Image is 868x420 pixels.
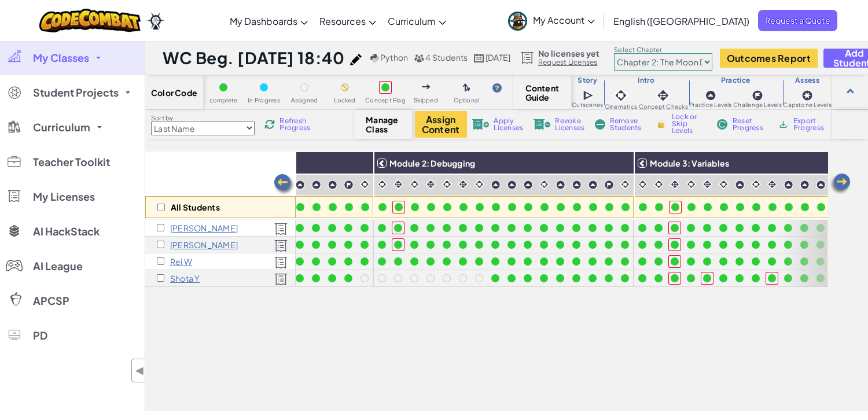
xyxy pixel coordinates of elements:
img: IconCinematic.svg [474,179,485,190]
img: IconInteractive.svg [425,179,436,190]
span: English ([GEOGRAPHIC_DATA]) [613,15,749,27]
button: Outcomes Report [720,49,818,68]
span: Cutscenes [572,102,603,108]
img: IconPracticeLevel.svg [572,180,582,190]
img: IconInteractive.svg [458,179,469,190]
img: IconSkippedLevel.svg [422,84,431,89]
span: Color Code [151,88,197,97]
img: IconPracticeLevel.svg [735,180,745,190]
a: Request a Quote [758,10,837,31]
img: Licensed [274,256,288,269]
img: IconCutscene.svg [583,89,595,102]
span: Module 2: Debugging [389,158,475,168]
img: IconCinematic.svg [377,179,388,190]
label: Sort by [151,113,255,123]
span: Curriculum [33,122,90,132]
img: IconInteractive.svg [655,87,671,104]
img: IconInteractive.svg [670,179,681,190]
img: IconCinematic.svg [620,179,631,190]
img: IconInteractive.svg [767,179,778,190]
p: Sota K [170,240,238,249]
span: Challenge Levels [733,102,782,108]
span: Refresh Progress [279,117,315,131]
img: IconLock.svg [655,119,667,129]
p: Shota Y [170,274,200,283]
span: ◀ [135,362,145,379]
img: Arrow_Left.png [829,172,852,196]
span: No licenses yet [538,49,599,58]
span: 4 Students [425,52,468,62]
span: Revoke Licenses [555,117,584,131]
span: AI HackStack [33,226,100,237]
img: IconChallengeLevel.svg [752,90,763,101]
span: Module 3: Variables [650,158,729,168]
img: IconPracticeLevel.svg [816,180,826,190]
span: My Dashboards [230,15,297,27]
img: IconPracticeLevel.svg [556,180,565,190]
span: Apply Licenses [494,117,523,131]
span: Teacher Toolkit [33,157,110,167]
a: Request Licenses [538,58,599,67]
img: iconPencil.svg [350,54,362,65]
img: IconCinematic.svg [442,179,453,190]
span: [DATE] [486,52,510,62]
img: IconCinematic.svg [686,179,697,190]
span: Manage Class [366,115,400,134]
img: IconLicenseRevoke.svg [534,119,551,130]
img: Licensed [274,223,288,235]
img: IconPracticeLevel.svg [295,180,305,190]
img: IconPracticeLevel.svg [784,180,793,190]
img: IconCapstoneLevel.svg [801,90,813,101]
img: Licensed [274,240,288,252]
img: IconCinematic.svg [653,179,664,190]
img: IconRemoveStudents.svg [595,119,605,130]
img: IconInteractive.svg [393,179,404,190]
a: Curriculum [382,5,452,36]
h3: Practice [689,76,782,85]
img: calendar.svg [474,54,484,62]
span: Content Guide [525,83,560,102]
span: Student Projects [33,87,119,98]
img: IconCinematic.svg [409,179,420,190]
span: AI League [33,261,83,271]
img: IconChallengeLevel.svg [344,180,354,190]
span: Locked [334,97,355,104]
img: IconCinematic.svg [751,179,762,190]
img: IconCinematic.svg [539,179,550,190]
img: CodeCombat logo [39,9,141,32]
span: Optional [454,97,480,104]
img: IconPracticeLevel.svg [588,180,598,190]
span: complete [209,97,238,104]
img: IconReset.svg [716,119,728,130]
img: IconPracticeLevel.svg [800,180,810,190]
img: IconHint.svg [492,83,502,93]
span: Concept Flag [365,97,406,104]
p: Rei W [170,257,192,266]
img: IconLicenseApply.svg [472,119,490,130]
img: Licensed [274,273,288,286]
img: IconPracticeLevel.svg [507,180,517,190]
span: Concept Checks [639,104,688,110]
span: My Account [533,14,595,26]
span: In Progress [248,97,280,104]
img: IconInteractive.svg [702,179,713,190]
span: Capstone Levels [783,102,831,108]
img: IconPracticeLevel.svg [491,180,501,190]
p: All Students [171,202,220,212]
img: Arrow_Left.png [273,173,296,196]
img: IconOptionalLevel.svg [463,83,470,93]
img: IconArchive.svg [778,119,789,130]
h3: Intro [604,76,689,85]
a: Resources [314,5,382,36]
label: Select Chapter [614,45,712,54]
img: IconCinematic.svg [637,179,648,190]
img: IconPracticeLevel.svg [328,180,337,190]
span: My Classes [33,53,89,63]
span: Python [380,52,408,62]
img: MultipleUsers.png [414,54,424,62]
span: My Licenses [33,191,95,202]
img: avatar [508,12,527,31]
h1: WC Beg. [DATE] 18:40 [163,47,344,69]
